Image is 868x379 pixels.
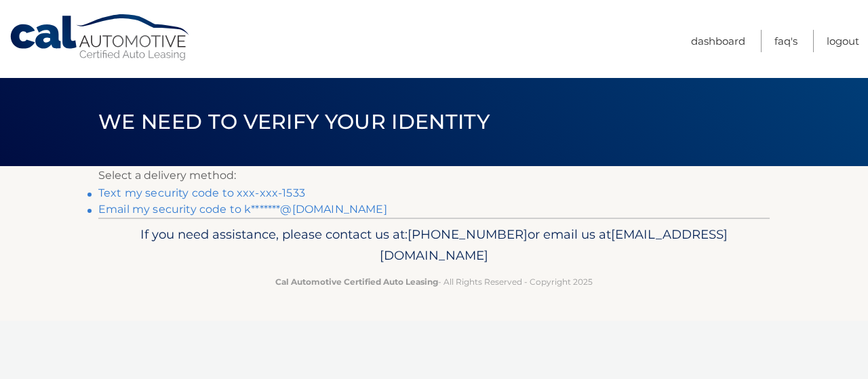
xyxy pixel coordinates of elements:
[691,30,745,52] a: Dashboard
[98,166,770,185] p: Select a delivery method:
[98,109,490,134] span: We need to verify your identity
[827,30,859,52] a: Logout
[98,203,387,216] a: Email my security code to k*******@[DOMAIN_NAME]
[408,226,528,242] span: [PHONE_NUMBER]
[107,275,761,289] p: - All Rights Reserved - Copyright 2025
[275,277,438,287] strong: Cal Automotive Certified Auto Leasing
[774,30,797,52] a: FAQ's
[9,14,192,62] a: Cal Automotive
[98,186,305,199] a: Text my security code to xxx-xxx-1533
[107,224,761,267] p: If you need assistance, please contact us at: or email us at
